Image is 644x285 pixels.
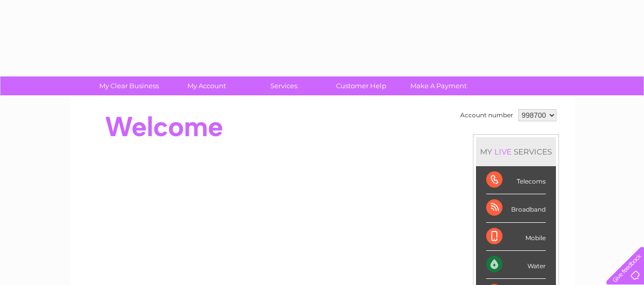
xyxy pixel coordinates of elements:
a: My Account [164,76,248,95]
div: Water [486,251,546,279]
a: My Clear Business [87,76,171,95]
div: Mobile [486,223,546,251]
a: Customer Help [319,76,403,95]
td: Account number [458,107,516,124]
a: Make A Payment [397,76,481,95]
a: Services [242,76,326,95]
div: Broadband [486,194,546,222]
div: MY SERVICES [476,137,556,166]
div: Telecoms [486,166,546,194]
div: LIVE [492,147,514,157]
